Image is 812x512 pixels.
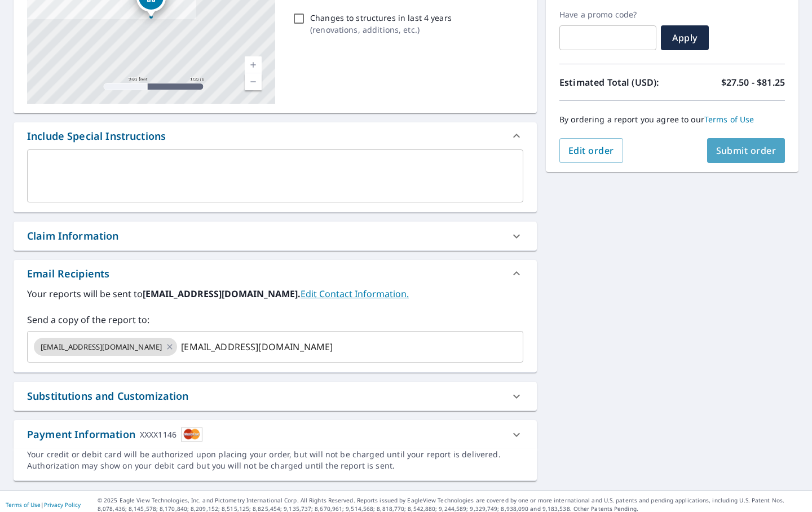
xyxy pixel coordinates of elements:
label: Send a copy of the report to: [27,313,523,326]
div: Payment InformationXXXX1146cardImage [14,420,537,449]
div: Your credit or debit card will be authorized upon placing your order, but will not be charged unt... [27,449,523,471]
label: Your reports will be sent to [27,287,523,301]
div: Include Special Instructions [27,129,166,144]
div: Substitutions and Customization [27,389,189,404]
button: Apply [661,25,709,50]
div: Include Special Instructions [14,122,537,149]
span: Edit order [568,144,614,157]
div: Substitutions and Customization [14,382,537,411]
p: $27.50 - $81.25 [721,76,785,89]
p: Changes to structures in last 4 years [310,12,452,24]
a: EditContactInfo [301,288,409,300]
div: Email Recipients [14,260,537,287]
span: Apply [670,32,700,44]
div: XXXX1146 [140,427,176,442]
div: Claim Information [27,228,119,244]
span: Submit order [716,144,776,157]
p: | [6,501,81,508]
p: By ordering a report you agree to our [559,114,785,125]
div: Claim Information [14,222,537,250]
button: Edit order [559,138,623,163]
p: ( renovations, additions, etc. ) [310,24,452,36]
b: [EMAIL_ADDRESS][DOMAIN_NAME]. [143,288,301,300]
a: Terms of Use [6,501,41,509]
div: [EMAIL_ADDRESS][DOMAIN_NAME] [34,338,177,356]
div: Email Recipients [27,266,109,281]
button: Submit order [707,138,785,163]
label: Have a promo code? [559,10,656,20]
span: [EMAIL_ADDRESS][DOMAIN_NAME] [34,342,169,352]
a: Current Level 17, Zoom In [245,56,262,73]
a: Terms of Use [704,114,754,125]
a: Privacy Policy [44,501,81,509]
div: Payment Information [27,427,202,442]
img: cardImage [181,427,202,442]
p: Estimated Total (USD): [559,76,672,89]
a: Current Level 17, Zoom Out [245,73,262,90]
